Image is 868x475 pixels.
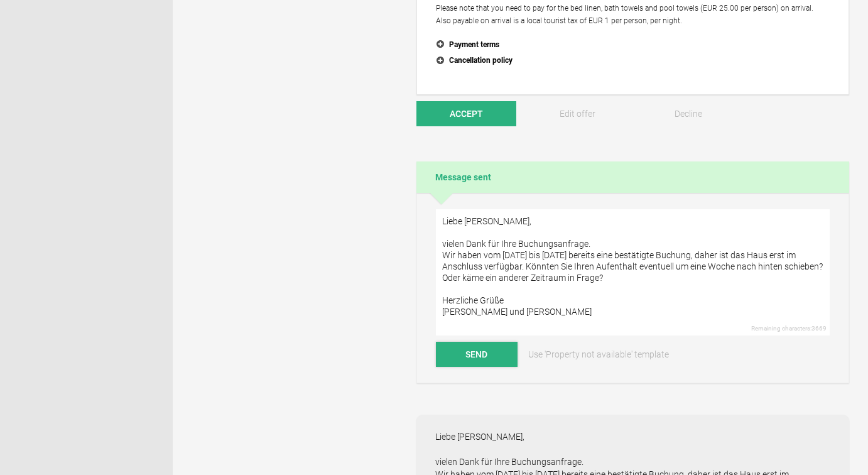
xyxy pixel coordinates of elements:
button: Accept [416,101,516,126]
button: Payment terms [436,37,830,53]
span: Accept [450,109,483,119]
button: Send [436,342,518,367]
a: Use 'Property not available' template [519,342,678,367]
button: Decline [638,101,738,126]
h2: Message sent [416,161,849,193]
button: Cancellation policy [436,53,830,69]
a: Edit offer [527,101,627,126]
span: Decline [675,109,702,119]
